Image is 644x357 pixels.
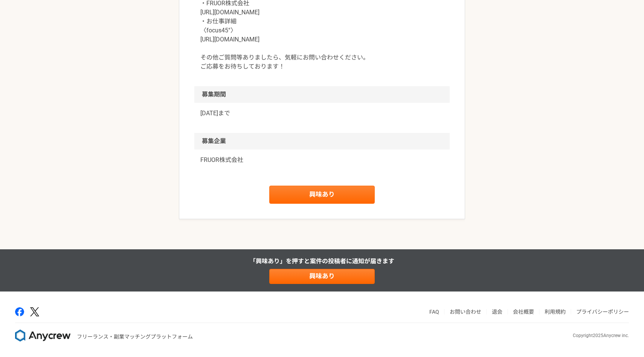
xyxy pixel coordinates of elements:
[200,156,444,165] a: FRUOR株式会社
[492,309,502,315] a: 退会
[573,332,629,339] p: Copyright 2025 Anycrew inc.
[15,307,24,316] img: facebook-2adfd474.png
[429,309,439,315] a: FAQ
[269,269,375,284] a: 興味あり
[30,307,39,317] img: x-391a3a86.png
[576,309,629,315] a: プライバシーポリシー
[269,186,375,204] a: 興味あり
[194,133,450,150] h2: 募集企業
[194,86,450,103] h2: 募集期間
[15,330,71,342] img: 8DqYSo04kwAAAAASUVORK5CYII=
[545,309,566,315] a: 利用規約
[513,309,534,315] a: 会社概要
[77,333,193,341] p: フリーランス・副業マッチングプラットフォーム
[450,309,481,315] a: お問い合わせ
[200,109,444,118] p: [DATE]まで
[250,257,394,266] p: 「興味あり」を押すと 案件の投稿者に通知が届きます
